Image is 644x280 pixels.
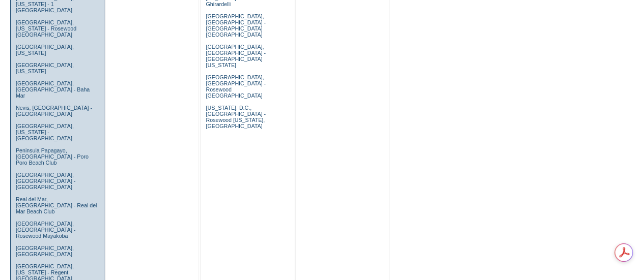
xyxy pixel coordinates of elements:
[16,245,74,257] a: [GEOGRAPHIC_DATA], [GEOGRAPHIC_DATA]
[206,105,265,129] a: [US_STATE], D.C., [GEOGRAPHIC_DATA] - Rosewood [US_STATE], [GEOGRAPHIC_DATA]
[16,105,92,117] a: Nevis, [GEOGRAPHIC_DATA] - [GEOGRAPHIC_DATA]
[16,44,74,56] a: [GEOGRAPHIC_DATA], [US_STATE]
[206,74,265,99] a: [GEOGRAPHIC_DATA], [GEOGRAPHIC_DATA] - Rosewood [GEOGRAPHIC_DATA]
[16,62,74,74] a: [GEOGRAPHIC_DATA], [US_STATE]
[16,80,90,99] a: [GEOGRAPHIC_DATA], [GEOGRAPHIC_DATA] - Baha Mar
[206,13,265,38] a: [GEOGRAPHIC_DATA], [GEOGRAPHIC_DATA] - [GEOGRAPHIC_DATA] [GEOGRAPHIC_DATA]
[16,147,89,166] a: Peninsula Papagayo, [GEOGRAPHIC_DATA] - Poro Poro Beach Club
[16,221,75,239] a: [GEOGRAPHIC_DATA], [GEOGRAPHIC_DATA] - Rosewood Mayakoba
[16,196,97,214] a: Real del Mar, [GEOGRAPHIC_DATA] - Real del Mar Beach Club
[16,172,75,190] a: [GEOGRAPHIC_DATA], [GEOGRAPHIC_DATA] - [GEOGRAPHIC_DATA]
[16,123,74,141] a: [GEOGRAPHIC_DATA], [US_STATE] - [GEOGRAPHIC_DATA]
[16,19,76,38] a: [GEOGRAPHIC_DATA], [US_STATE] - Rosewood [GEOGRAPHIC_DATA]
[206,44,265,68] a: [GEOGRAPHIC_DATA], [GEOGRAPHIC_DATA] - [GEOGRAPHIC_DATA] [US_STATE]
